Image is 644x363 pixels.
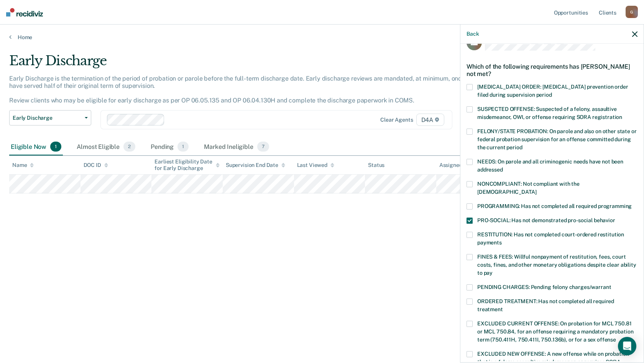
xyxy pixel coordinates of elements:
div: Assigned to [439,162,475,168]
div: Name [12,162,34,168]
div: Marked Ineligible [202,139,271,155]
span: PRO-SOCIAL: Has not demonstrated pro-social behavior [477,217,615,223]
span: FINES & FEES: Willful nonpayment of restitution, fees, court costs, fines, and other monetary obl... [477,254,636,276]
div: Pending [149,139,190,155]
span: SUSPECTED OFFENSE: Suspected of a felony, assaultive misdemeanor, OWI, or offense requiring SORA ... [477,106,622,120]
div: Which of the following requirements has [PERSON_NAME] not met? [467,57,637,84]
div: Open Intercom Messenger [618,337,636,355]
span: 1 [177,142,189,152]
div: Earliest Eligibility Date for Early Discharge [154,158,220,172]
div: G [626,6,638,18]
span: 1 [50,142,61,152]
div: DOC ID [84,162,108,168]
span: [MEDICAL_DATA] ORDER: [MEDICAL_DATA] prevention order filed during supervision period [477,84,628,98]
span: NONCOMPLIANT: Not compliant with the [DEMOGRAPHIC_DATA] [477,181,580,195]
span: PROGRAMMING: Has not completed all required programming [477,203,632,209]
div: Early Discharge [9,53,492,75]
span: 7 [257,142,269,152]
img: Recidiviz [6,8,43,16]
span: 2 [123,142,135,152]
button: Back [467,31,479,37]
div: Eligible Now [9,139,63,155]
span: EXCLUDED CURRENT OFFENSE: On probation for MCL 750.81 or MCL 750.84, for an offense requiring a m... [477,320,633,343]
span: Early Discharge [13,115,82,121]
div: Last Viewed [297,162,334,168]
div: Almost Eligible [75,139,137,155]
div: Supervision End Date [226,162,285,168]
span: FELONY/STATE PROBATION: On parole and also on other state or federal probation supervision for an... [477,128,637,150]
p: Early Discharge is the termination of the period of probation or parole before the full-term disc... [9,75,485,104]
a: Home [9,34,635,41]
span: D4A [416,114,444,126]
span: RESTITUTION: Has not completed court-ordered restitution payments [477,231,624,246]
div: Status [368,162,384,168]
span: NEEDS: On parole and all criminogenic needs have not been addressed [477,158,623,173]
div: Clear agents [380,117,413,123]
span: ORDERED TREATMENT: Has not completed all required treatment [477,298,614,312]
span: PENDING CHARGES: Pending felony charges/warrant [477,284,611,290]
